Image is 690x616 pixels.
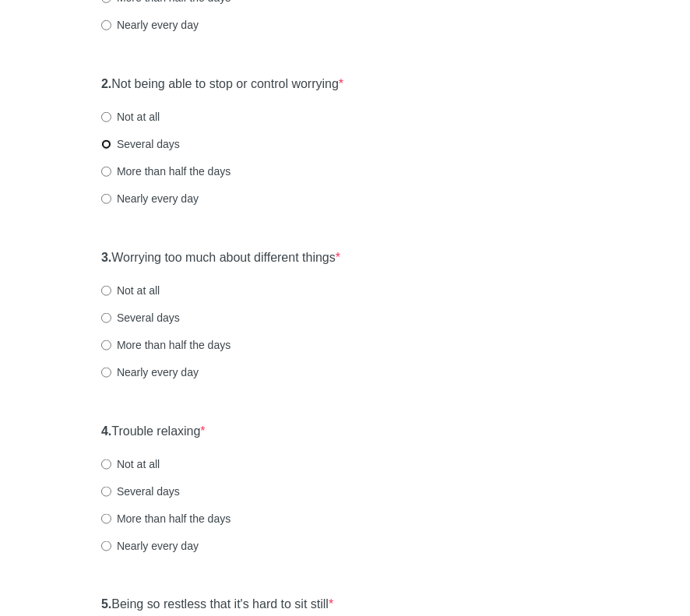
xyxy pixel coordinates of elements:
strong: 4. [101,424,111,438]
input: More than half the days [101,340,111,350]
label: More than half the days [101,337,231,353]
input: Nearly every day [101,20,111,30]
label: Not being able to stop or control worrying [101,76,343,93]
input: Nearly every day [101,368,111,378]
label: More than half the days [101,511,231,526]
label: Not at all [101,109,160,125]
input: More than half the days [101,167,111,177]
label: Nearly every day [101,191,199,206]
input: Several days [101,313,111,323]
label: Not at all [101,283,160,298]
label: Nearly every day [101,364,199,380]
strong: 2. [101,77,111,90]
label: Not at all [101,456,160,472]
label: Several days [101,136,180,152]
input: Several days [101,487,111,497]
label: Worrying too much about different things [101,249,340,267]
input: Several days [101,139,111,150]
label: Nearly every day [101,538,199,554]
label: Nearly every day [101,17,199,33]
label: Being so restless that it's hard to sit still [101,597,333,614]
strong: 5. [101,598,111,611]
input: Nearly every day [101,541,111,551]
input: Not at all [101,459,111,470]
strong: 3. [101,251,111,264]
label: Several days [101,310,180,326]
label: Several days [101,484,180,499]
input: Nearly every day [101,194,111,204]
input: More than half the days [101,514,111,524]
label: Trouble relaxing [101,423,206,441]
input: Not at all [101,112,111,122]
label: More than half the days [101,164,231,179]
input: Not at all [101,286,111,296]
